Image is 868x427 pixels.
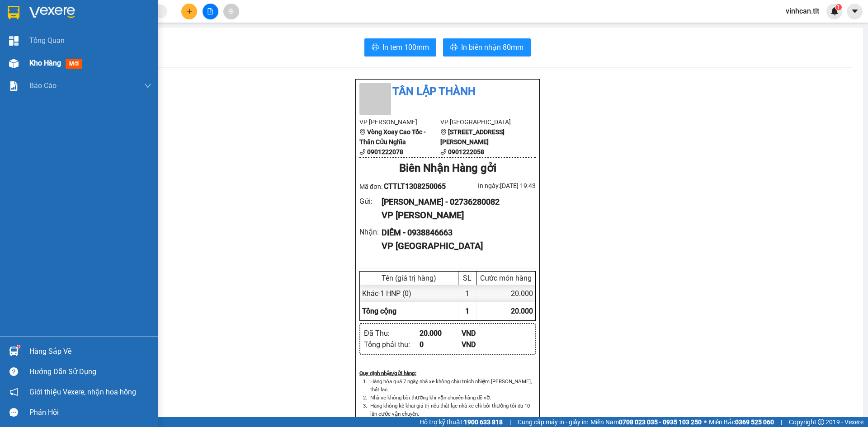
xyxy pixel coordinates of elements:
[511,307,533,315] span: 20.000
[837,4,840,10] span: 1
[359,83,536,100] li: Tân Lập Thành
[9,388,18,396] span: notification
[364,38,436,56] button: printerIn tem 100mm
[42,43,165,59] text: CTTLT1308250065
[464,418,503,426] strong: 1900 633 818
[847,4,863,19] button: caret-down
[735,418,774,426] strong: 0369 525 060
[359,129,366,135] span: environment
[382,239,528,253] div: VP [GEOGRAPHIC_DATA]
[223,4,239,19] button: aim
[382,208,528,222] div: VP [PERSON_NAME]
[479,274,533,282] div: Cước món hàng
[440,129,447,135] span: environment
[359,196,382,207] div: Gửi :
[443,38,531,56] button: printerIn biên nhận 80mm
[364,339,420,350] div: Tổng phải thu :
[359,160,536,177] div: Biên Nhận Hàng gởi
[207,8,213,14] span: file-add
[368,394,536,402] li: Nhà xe không bồi thường khi vận chuyển hàng dễ vỡ.
[420,417,503,427] span: Hỗ trợ kỹ thuật:
[9,408,18,417] span: message
[851,7,859,15] span: caret-down
[448,181,536,191] div: In ngày: [DATE] 19:43
[359,181,448,192] div: Mã đơn:
[8,6,19,19] img: logo-vxr
[462,339,504,350] div: VND
[359,149,366,155] span: phone
[619,418,702,426] strong: 0708 023 035 - 0935 103 250
[181,4,197,19] button: plus
[462,328,504,339] div: VND
[228,8,234,14] span: aim
[29,365,151,379] div: Hướng dẫn sử dụng
[364,328,420,339] div: Đã Thu :
[362,274,456,282] div: Tên (giá trị hàng)
[17,345,20,348] sup: 1
[362,289,411,298] span: Khác - 1 HNP (0)
[5,65,201,89] div: [PERSON_NAME]
[29,386,136,398] span: Giới thiệu Vexere, nhận hoa hồng
[372,43,379,52] span: printer
[461,274,474,282] div: SL
[9,59,19,68] img: warehouse-icon
[144,82,151,89] span: down
[359,117,440,127] li: VP [PERSON_NAME]
[9,347,19,356] img: warehouse-icon
[448,148,484,155] b: 0901222058
[382,226,528,239] div: DIỄM - 0938846663
[420,328,462,339] div: 20.000
[420,339,462,350] div: 0
[781,417,782,427] span: |
[590,417,702,427] span: Miền Nam
[461,42,524,53] span: In biên nhận 80mm
[186,8,193,14] span: plus
[382,42,429,53] span: In tem 100mm
[704,420,707,424] span: ⚪️
[382,196,528,208] div: [PERSON_NAME] - 02736280082
[9,81,19,91] img: solution-icon
[465,307,469,315] span: 1
[9,36,19,46] img: dashboard-icon
[830,7,839,15] img: icon-new-feature
[518,417,588,427] span: Cung cấp máy in - giấy in:
[440,128,505,145] b: [STREET_ADDRESS][PERSON_NAME]
[29,80,57,91] span: Báo cáo
[29,406,151,419] div: Phản hồi
[66,59,82,69] span: mới
[203,4,218,19] button: file-add
[368,402,536,418] li: Hàng không kê khai giá trị nếu thất lạc nhà xe chỉ bồi thường tối đa 10 lần cước vận chuyển.
[835,4,842,10] sup: 1
[29,59,61,67] span: Kho hàng
[362,307,396,315] span: Tổng cộng
[29,345,151,358] div: Hàng sắp về
[359,369,536,377] div: Quy định nhận/gửi hàng :
[367,148,403,155] b: 0901222078
[359,128,426,145] b: Vòng Xoay Cao Tốc - Thân Cửu Nghĩa
[458,285,476,302] div: 1
[29,35,65,46] span: Tổng Quan
[384,182,446,191] span: CTTLT1308250065
[778,5,826,17] span: vinhcan.tlt
[476,285,535,302] div: 20.000
[709,417,774,427] span: Miền Bắc
[359,226,382,238] div: Nhận :
[9,367,18,376] span: question-circle
[818,419,824,425] span: copyright
[368,377,536,394] li: Hàng hóa quá 7 ngày, nhà xe không chịu trách nhiệm [PERSON_NAME], thất lạc.
[440,117,521,127] li: VP [GEOGRAPHIC_DATA]
[450,43,458,52] span: printer
[509,417,511,427] span: |
[440,149,447,155] span: phone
